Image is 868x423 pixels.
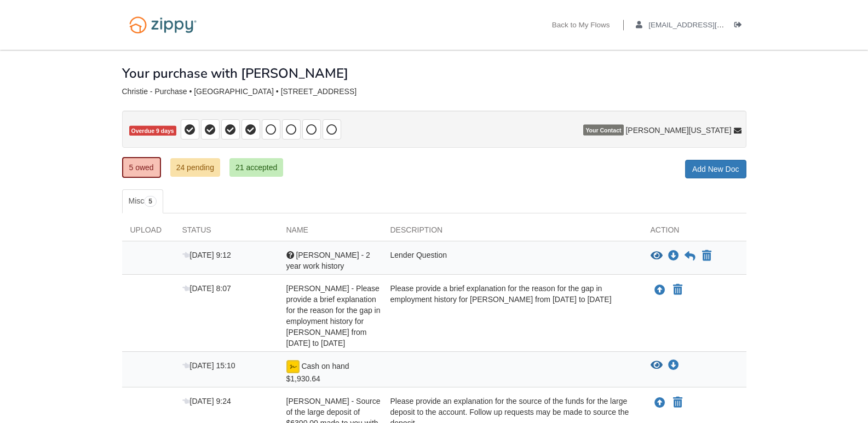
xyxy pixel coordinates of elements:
[278,224,382,241] div: Name
[382,250,642,271] div: Lender Question
[651,251,663,262] button: View Alissa - 2 year work history
[382,283,642,349] div: Please provide a brief explanation for the reason for the gap in employment history for [PERSON_N...
[170,158,220,177] a: 24 pending
[229,158,283,177] a: 21 accepted
[672,283,683,297] button: Declare Alissa Christie - Please provide a brief explanation for the reason for the gap in employ...
[701,250,712,263] button: Declare Alissa - 2 year work history not applicable
[653,396,666,410] button: Upload Linda Vanassche - Source of the large deposit of $6300.00 made to you with PNC Checking on...
[122,157,161,178] a: 5 owed
[668,252,679,260] a: Download Alissa - 2 year work history
[144,196,157,207] span: 5
[182,397,231,405] span: [DATE] 9:24
[286,251,370,270] span: [PERSON_NAME] - 2 year work history
[552,21,610,32] a: Back to My Flows
[122,224,174,241] div: Upload
[672,396,683,409] button: Declare Linda Vanassche - Source of the large deposit of $6300.00 made to you with PNC Checking o...
[286,360,300,373] img: esign
[122,87,746,96] div: Christie - Purchase • [GEOGRAPHIC_DATA] • [STREET_ADDRESS]
[182,251,231,259] span: [DATE] 9:12
[583,125,623,136] span: Your Contact
[122,11,204,39] img: Logo
[182,284,231,293] span: [DATE] 8:07
[382,224,642,241] div: Description
[648,21,774,29] span: drmomma789@aol.com
[625,125,731,136] span: [PERSON_NAME][US_STATE]
[642,224,746,241] div: Action
[651,360,663,371] button: View Cash on hand $1,930.64
[129,126,176,136] span: Overdue 9 days
[174,224,278,241] div: Status
[636,21,774,32] a: edit profile
[685,160,746,178] a: Add New Doc
[286,362,349,383] span: Cash on hand $1,930.64
[286,284,381,347] span: [PERSON_NAME] - Please provide a brief explanation for the reason for the gap in employment histo...
[668,361,679,370] a: Download Cash on hand $1,930.64
[122,189,163,213] a: Misc
[734,21,746,32] a: Log out
[182,361,235,370] span: [DATE] 15:10
[653,283,666,297] button: Upload Alissa Christie - Please provide a brief explanation for the reason for the gap in employm...
[122,66,348,80] h1: Your purchase with [PERSON_NAME]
